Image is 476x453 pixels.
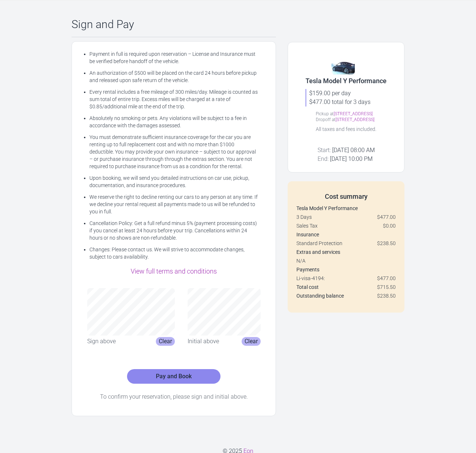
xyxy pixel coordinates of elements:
span: Pickup at [316,111,334,116]
span: End: [318,155,329,162]
button: Clear [242,337,261,346]
li: Changes: Please contact us. We will strive to accommodate changes, subject to cars availability. [89,246,258,260]
div: Tesla Model Y Performance [306,76,387,86]
a: [STREET_ADDRESS] [335,117,375,122]
span: Dropoff at [316,117,335,122]
button: Pay and Book [127,369,220,384]
strong: Payments [296,267,319,272]
div: 3 Days [296,213,396,221]
div: Standard Protection [296,240,396,247]
li: You must demonstrate sufficient insurance coverage for the car you are renting up to full replace... [89,133,258,170]
a: [STREET_ADDRESS] [334,111,373,116]
a: View full terms and conditions [131,267,217,275]
div: $715.50 [377,283,396,291]
strong: Total cost [296,284,319,290]
div: Initial above [188,337,219,346]
strong: Outstanding balance [296,293,344,299]
div: $238.50 [377,292,396,299]
span: Start: [318,147,331,154]
li: Absolutely no smoking or pets. Any violations will be subject to a fee in accordance with the dam... [89,115,258,129]
span: [DATE] 10:00 PM [330,155,373,162]
li: Payment in full is required upon reservation – License and Insurance must be verified before hand... [89,50,258,65]
img: 141.jpg [331,51,355,74]
div: Sign and Pay [72,18,276,31]
span: $477.00 [377,213,396,221]
li: Upon booking, we will send you detailed instructions on car use, pickup, documentation, and insur... [89,174,258,189]
span: $238.50 [377,240,396,247]
div: $477.00 total for 3 days [309,98,387,107]
span: [DATE] 08:00 AM [332,147,375,154]
div: Sales Tax [296,222,396,229]
div: $159.00 per day [309,89,387,98]
div: Sign above [87,337,116,346]
strong: Tesla Model Y Performance [296,205,358,211]
li: We reserve the right to decline renting our cars to any person at any time. If we decline your re... [89,193,258,215]
div: To confirm your reservation, please sign and initial above. [81,392,267,401]
div: Li-visa-4194: [296,275,396,282]
li: Cancellation Policy: Get a full refund minus 5% (payment processing costs) if you cancel at least... [89,220,258,241]
button: Clear [156,337,175,346]
strong: Extras and services [296,249,340,255]
li: Every rental includes a free mileage of 300 miles/day. Mileage is counted as sum total of entire ... [89,88,258,110]
strong: Insurance [296,232,319,237]
div: Cost summary [296,191,396,202]
div: All taxes and fees included. [316,125,376,133]
span: $0.00 [383,222,396,229]
div: N/A [296,257,396,264]
li: An authorization of $500 will be placed on the card 24 hours before pickup and released upon safe... [89,69,258,84]
span: $477.00 [377,275,396,282]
